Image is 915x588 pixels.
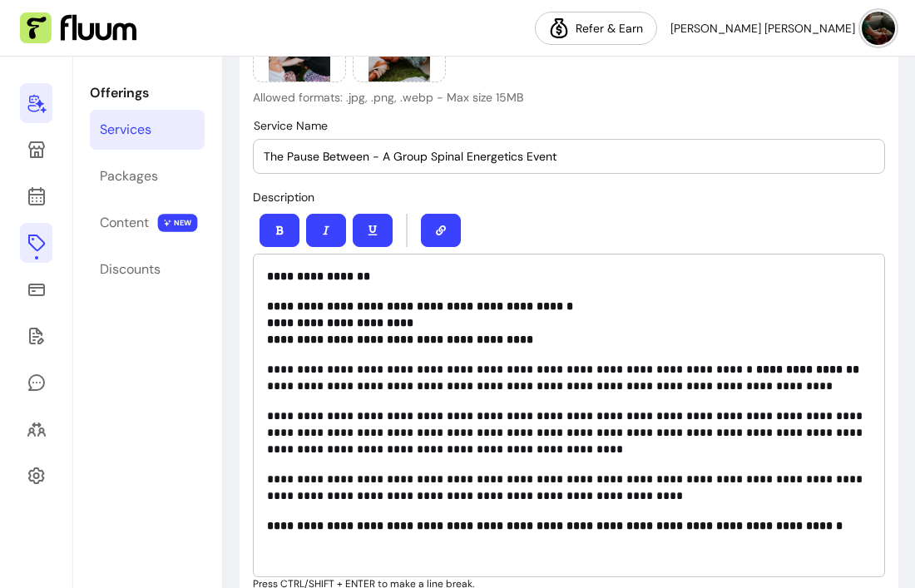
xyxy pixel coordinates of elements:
[158,214,198,232] span: NEW
[862,12,895,45] img: avatar
[100,213,149,233] div: Content
[100,120,151,140] div: Services
[90,203,205,243] a: Content NEW
[254,118,328,133] span: Service Name
[20,363,52,403] a: My Messages
[20,83,52,123] a: Home
[20,409,52,449] a: Clients
[670,12,895,45] button: avatar[PERSON_NAME] [PERSON_NAME]
[670,20,855,37] span: [PERSON_NAME] [PERSON_NAME]
[20,456,52,496] a: Settings
[253,89,632,106] p: Allowed formats: .jpg, .png, .webp - Max size 15MB
[100,166,158,186] div: Packages
[100,259,161,279] div: Discounts
[90,110,205,150] a: Services
[535,12,657,45] a: Refer & Earn
[20,12,136,44] img: Fluum Logo
[20,269,52,309] a: Sales
[20,223,52,263] a: Offerings
[253,190,314,205] span: Description
[90,156,205,196] a: Packages
[20,176,52,216] a: Calendar
[20,316,52,356] a: Forms
[90,83,205,103] p: Offerings
[20,130,52,170] a: My Page
[90,250,205,289] a: Discounts
[264,148,874,165] input: Service Name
